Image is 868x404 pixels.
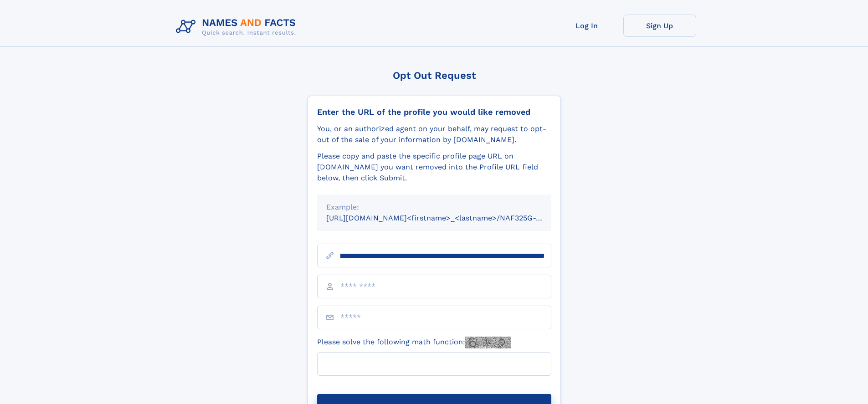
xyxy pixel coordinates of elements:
[326,214,569,222] small: [URL][DOMAIN_NAME]<firstname>_<lastname>/NAF325G-xxxxxxxx
[623,15,696,37] a: Sign Up
[172,15,303,39] img: Logo Names and Facts
[550,15,623,37] a: Log In
[317,337,511,348] label: Please solve the following math function:
[326,202,542,213] div: Example:
[308,70,561,81] div: Opt Out Request
[317,151,551,184] div: Please copy and paste the specific profile page URL on [DOMAIN_NAME] you want removed into the Pr...
[317,123,551,145] div: You, or an authorized agent on your behalf, may request to opt-out of the sale of your informatio...
[317,107,551,117] div: Enter the URL of the profile you would like removed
